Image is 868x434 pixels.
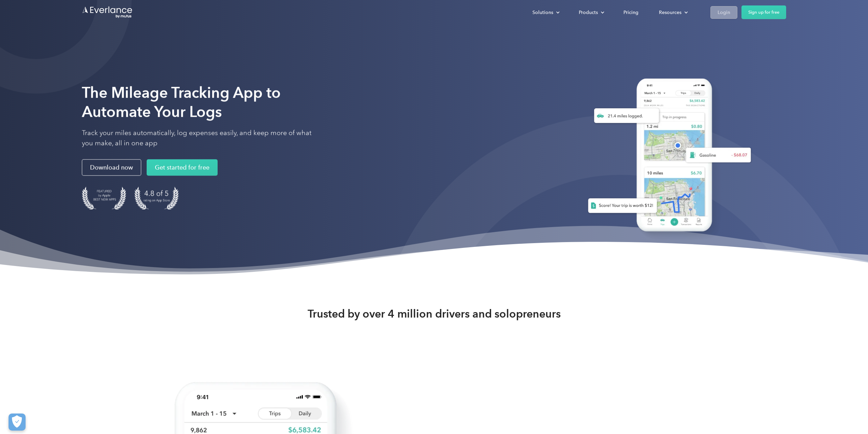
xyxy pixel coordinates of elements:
[623,8,638,17] div: Pricing
[526,6,565,18] div: Solutions
[134,187,179,210] img: 4.9 out of 5 stars on the app store
[617,6,645,18] a: Pricing
[82,187,126,210] img: Badge for Featured by Apple Best New Apps
[652,6,693,18] div: Resources
[82,6,133,19] a: Go to homepage
[579,8,598,17] div: Products
[577,71,756,242] img: Everlance, mileage tracker app, expense tracking app
[9,414,26,431] button: Cookies Settings
[710,6,737,19] a: Login
[741,5,786,19] a: Sign up for free
[82,128,321,149] p: Track your miles automatically, log expenses easily, and keep more of what you make, all in one app
[82,84,281,121] strong: The Mileage Tracking App to Automate Your Logs
[718,8,730,17] div: Login
[82,159,141,176] a: Download now
[308,307,561,321] strong: Trusted by over 4 million drivers and solopreneurs
[659,8,681,17] div: Resources
[147,159,218,176] a: Get started for free
[572,6,610,18] div: Products
[532,8,553,17] div: Solutions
